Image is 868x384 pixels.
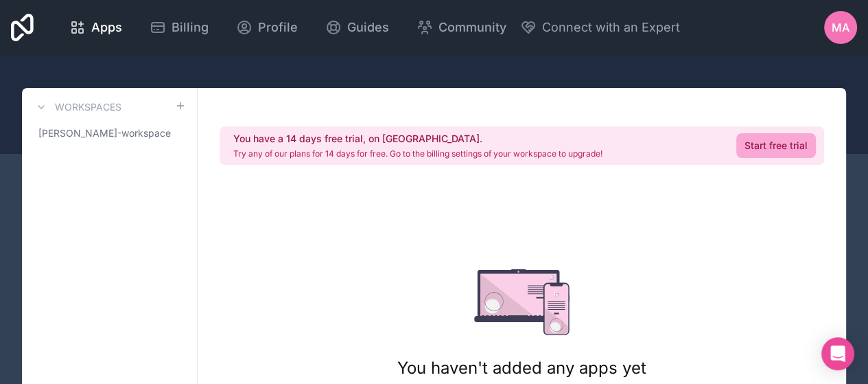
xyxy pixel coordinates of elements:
span: Apps [91,18,122,37]
span: Profile [258,18,298,37]
a: Apps [58,12,133,43]
h1: You haven't added any apps yet [397,357,646,379]
a: Workspaces [33,99,121,115]
img: empty state [474,269,570,335]
span: Billing [172,18,209,37]
button: Connect with an Expert [520,18,680,37]
h3: Workspaces [55,100,121,114]
a: Guides [314,12,400,43]
span: MA [832,19,849,36]
p: Try any of our plans for 14 days for free. Go to the billing settings of your workspace to upgrade! [233,148,602,159]
a: Profile [225,12,309,43]
a: Start free trial [736,133,816,158]
span: Guides [347,18,389,37]
a: Community [406,12,517,43]
div: Open Intercom Messenger [821,337,854,370]
a: Billing [139,12,220,43]
h2: You have a 14 days free trial, on [GEOGRAPHIC_DATA]. [233,132,602,146]
span: Community [438,18,506,37]
span: Connect with an Expert [542,18,680,37]
a: [PERSON_NAME]-workspace [33,121,186,146]
span: [PERSON_NAME]-workspace [38,126,171,140]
